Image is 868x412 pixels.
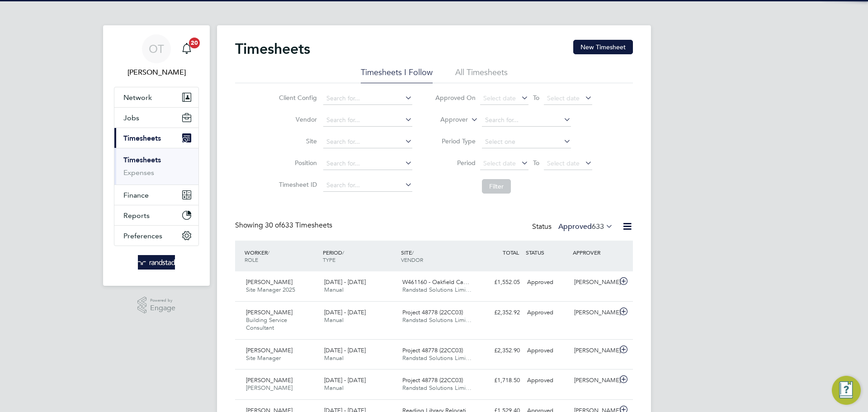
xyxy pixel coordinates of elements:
[324,354,344,362] span: Manual
[150,297,175,304] span: Powered by
[435,94,476,102] label: Approved On
[246,384,292,392] span: [PERSON_NAME]
[476,373,524,388] div: £1,718.50
[482,179,511,194] button: Filter
[245,256,258,263] span: ROLE
[268,249,269,256] span: /
[242,244,321,268] div: WORKER
[137,297,176,314] a: Powered byEngage
[547,94,580,102] span: Select date
[571,373,618,388] div: [PERSON_NAME]
[571,343,618,358] div: [PERSON_NAME]
[246,316,287,331] span: Building Service Consultant
[276,180,317,189] label: Timesheet ID
[324,286,344,294] span: Manual
[323,114,412,127] input: Search for...
[402,346,463,354] span: Project 48778 (22CC03)
[342,249,344,256] span: /
[402,316,472,324] span: Randstad Solutions Limi…
[114,226,198,246] button: Preferences
[402,354,472,362] span: Randstad Solutions Limi…
[276,159,317,167] label: Position
[571,305,618,320] div: [PERSON_NAME]
[524,373,571,388] div: Approved
[323,136,412,148] input: Search for...
[103,25,210,286] nav: Main navigation
[524,275,571,290] div: Approved
[114,34,199,78] a: OT[PERSON_NAME]
[114,148,198,185] div: Timesheets
[246,286,295,294] span: Site Manager 2025
[276,137,317,145] label: Site
[571,275,618,290] div: [PERSON_NAME]
[321,244,399,268] div: PERIOD
[235,40,310,58] h2: Timesheets
[246,354,281,362] span: Site Manager
[530,92,542,104] span: To
[402,376,463,384] span: Project 48778 (22CC03)
[276,115,317,123] label: Vendor
[265,221,281,230] span: 30 of
[276,94,317,102] label: Client Config
[530,157,542,169] span: To
[455,67,508,83] li: All Timesheets
[476,305,524,320] div: £2,352.92
[149,43,164,55] span: OT
[324,384,344,392] span: Manual
[123,93,152,102] span: Network
[435,137,476,145] label: Period Type
[246,278,292,286] span: [PERSON_NAME]
[235,221,334,230] div: Showing
[402,384,472,392] span: Randstad Solutions Limi…
[571,244,618,260] div: APPROVER
[532,221,615,233] div: Status
[123,156,161,164] a: Timesheets
[114,185,198,205] button: Finance
[265,221,332,230] span: 633 Timesheets
[189,38,200,48] span: 20
[323,179,412,192] input: Search for...
[324,376,366,384] span: [DATE] - [DATE]
[114,108,198,128] button: Jobs
[483,94,516,102] span: Select date
[123,114,139,122] span: Jobs
[114,67,199,78] span: Oliver Taylor
[324,316,344,324] span: Manual
[138,255,175,270] img: randstad-logo-retina.png
[476,343,524,358] div: £2,352.90
[503,249,519,256] span: TOTAL
[524,305,571,320] div: Approved
[123,191,149,199] span: Finance
[323,157,412,170] input: Search for...
[323,92,412,105] input: Search for...
[427,115,468,124] label: Approver
[123,168,154,177] a: Expenses
[592,222,604,231] span: 633
[558,222,613,231] label: Approved
[573,40,633,54] button: New Timesheet
[547,159,580,167] span: Select date
[114,255,199,270] a: Go to home page
[832,376,861,405] button: Engage Resource Center
[402,278,469,286] span: W461160 - Oakfield Ca…
[123,134,161,142] span: Timesheets
[246,308,292,316] span: [PERSON_NAME]
[150,304,175,312] span: Engage
[402,286,472,294] span: Randstad Solutions Limi…
[324,346,366,354] span: [DATE] - [DATE]
[412,249,414,256] span: /
[402,308,463,316] span: Project 48778 (22CC03)
[246,376,292,384] span: [PERSON_NAME]
[401,256,423,263] span: VENDOR
[178,34,196,63] a: 20
[482,114,571,127] input: Search for...
[246,346,292,354] span: [PERSON_NAME]
[524,244,571,260] div: STATUS
[123,211,150,220] span: Reports
[114,205,198,225] button: Reports
[524,343,571,358] div: Approved
[435,159,476,167] label: Period
[476,275,524,290] div: £1,552.05
[324,308,366,316] span: [DATE] - [DATE]
[114,87,198,107] button: Network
